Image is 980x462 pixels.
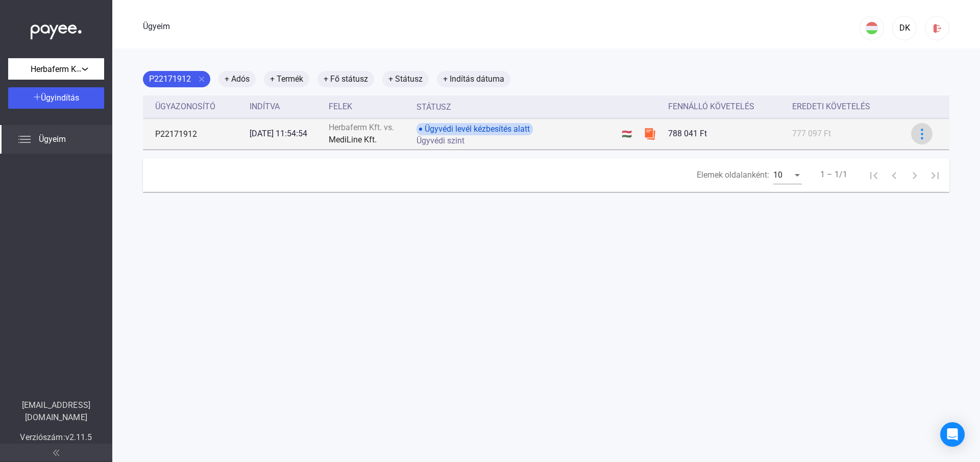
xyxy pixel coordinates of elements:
img: white-payee-white-dot.svg [31,19,82,40]
font: Indítva [250,102,280,111]
img: list.svg [18,133,31,145]
button: DK [892,16,917,40]
font: Ügyeim [39,134,66,144]
font: Verziószám: [20,432,65,442]
button: Előző oldal [884,165,904,185]
img: arrow-double-left-grey.svg [53,450,59,456]
font: v2.11.5 [65,432,92,442]
img: kijelentkezés-piros [932,23,943,34]
img: kékebb [917,129,927,139]
button: Utolsó oldal [925,165,945,185]
img: plus-white.svg [34,93,41,101]
font: Eredeti követelés [792,102,870,111]
font: Ügyvédi szint [416,136,464,145]
mat-select: Elemek oldalanként: [773,169,802,181]
img: szamlazzhu-mini [644,128,656,140]
div: Felek [329,101,409,113]
font: DK [899,23,910,33]
font: + Adós [225,74,250,84]
font: Ügyeim [143,21,170,31]
font: [DATE] 11:54:54 [250,129,307,138]
font: 788 041 Ft [668,129,707,138]
img: HU [866,22,878,34]
button: Ügyindítás [8,87,104,109]
font: + Státusz [388,74,423,84]
font: [EMAIL_ADDRESS][DOMAIN_NAME] [22,400,90,422]
font: Ügyindítás [41,93,79,103]
button: kékebb [911,123,933,144]
font: 10 [773,170,782,180]
font: Felek [329,102,352,111]
font: + Termék [270,74,303,84]
font: 1 – 1/1 [820,169,847,179]
font: P22171912 [155,129,197,139]
font: Ügyvédi levél kézbesítés alatt [425,124,530,134]
font: Elemek oldalanként: [697,170,769,180]
font: Ügyazonosító [155,102,215,111]
div: Fennálló követelés [668,101,784,113]
button: HU [860,16,884,40]
div: Intercom Messenger megnyitása [940,422,965,447]
font: + Fő státusz [324,74,368,84]
div: Indítva [250,101,321,113]
font: 🇭🇺 [622,129,632,139]
div: Eredeti követelés [792,101,898,113]
button: Első oldal [864,165,884,185]
font: Herbaferm Kft. [31,64,84,74]
font: MediLine Kft. [329,135,377,144]
font: Fennálló követelés [668,102,754,111]
font: Státusz [416,102,451,112]
font: + Indítás dátuma [443,74,504,84]
font: P22171912 [149,74,191,84]
button: kijelentkezés-piros [925,16,949,40]
mat-icon: close [197,75,206,84]
div: Ügyazonosító [155,101,241,113]
font: 777 097 Ft [792,129,831,138]
button: Következő oldal [904,165,925,185]
button: Herbaferm Kft. [8,58,104,80]
font: Herbaferm Kft. vs. [329,123,394,132]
